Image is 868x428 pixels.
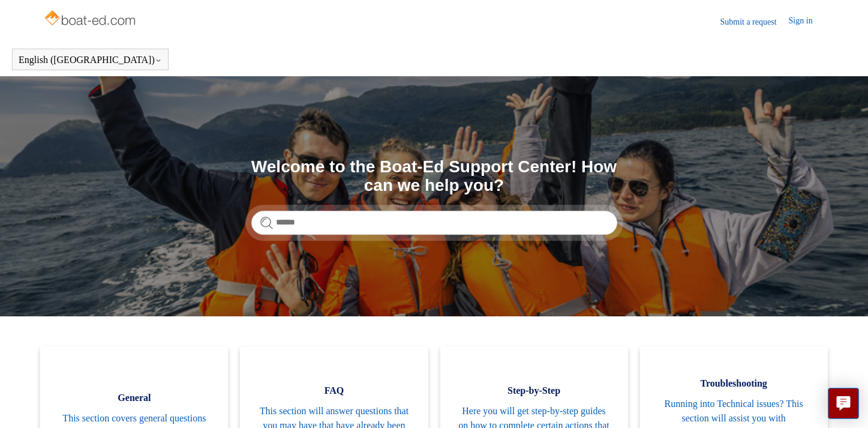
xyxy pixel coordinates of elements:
span: Troubleshooting [658,376,810,391]
span: FAQ [258,384,410,398]
span: Step-by-Step [458,384,610,398]
input: Search [251,211,617,235]
a: Submit a request [720,16,788,28]
button: Live chat [828,388,859,419]
a: Sign in [789,14,825,29]
h1: Welcome to the Boat-Ed Support Center! How can we help you? [251,158,617,195]
span: General [58,391,210,405]
button: English ([GEOGRAPHIC_DATA]) [19,55,162,65]
img: Boat-Ed Help Center home page [43,7,139,31]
